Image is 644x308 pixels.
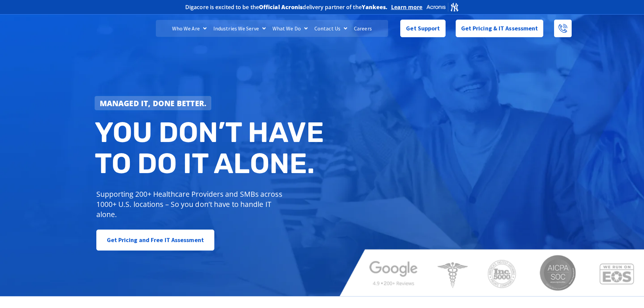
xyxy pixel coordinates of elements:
nav: Menu [156,20,388,37]
a: Careers [351,20,375,37]
h2: You don’t have to do IT alone. [95,117,327,179]
span: Get Pricing & IT Assessment [461,22,538,35]
span: Get Pricing and Free IT Assessment [107,233,204,247]
a: Contact Us [311,20,351,37]
img: Acronis [426,2,459,12]
a: Learn more [391,4,423,10]
a: Who We Are [169,20,210,37]
a: Industries We Serve [210,20,269,37]
a: Get Pricing & IT Assessment [456,20,544,37]
a: Get Pricing and Free IT Assessment [96,230,214,251]
a: Get Support [400,20,445,37]
strong: Managed IT, done better. [100,98,207,108]
a: What We Do [269,20,311,37]
p: Supporting 200+ Healthcare Providers and SMBs across 1000+ U.S. locations – So you don’t have to ... [96,189,285,219]
img: DigaCore Technology Consulting [72,18,121,39]
b: Yankees. [362,3,388,11]
b: Official Acronis [259,3,303,11]
a: Managed IT, done better. [95,96,212,110]
h2: Digacore is excited to be the delivery partner of the [185,4,388,10]
span: Get Support [406,22,440,35]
